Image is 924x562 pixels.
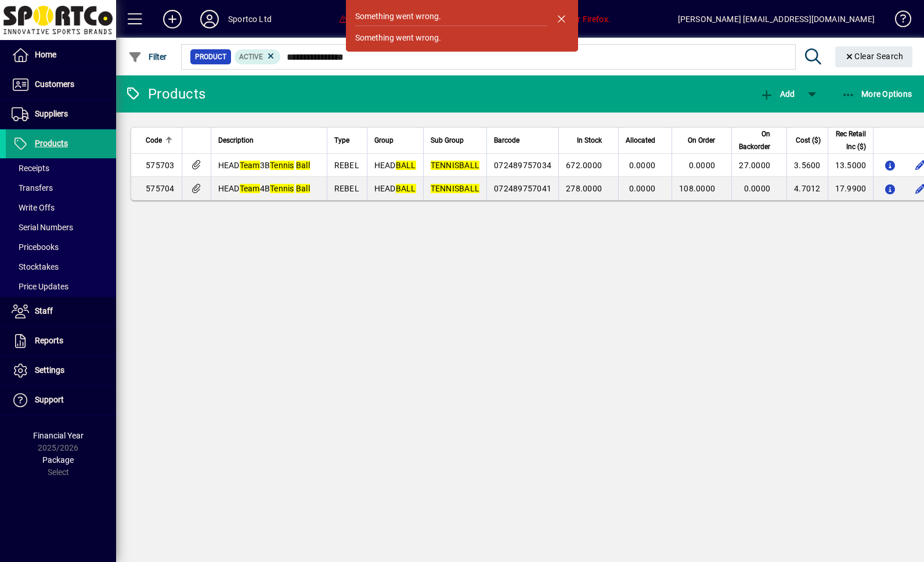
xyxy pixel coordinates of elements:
[146,161,175,170] span: 575703
[374,161,416,170] span: HEAD
[234,49,281,64] mat-chip: Activation Status: Active
[125,46,170,67] button: Filter
[33,431,84,440] span: Financial Year
[125,85,205,103] div: Products
[431,184,460,193] em: TENNIS
[270,184,294,193] em: Tennis
[334,134,349,147] span: Type
[12,183,53,193] span: Transfers
[12,282,68,291] span: Price Updates
[240,184,260,193] em: Team
[12,262,59,271] span: Stocktakes
[35,395,64,404] span: Support
[35,109,68,118] span: Suppliers
[566,184,602,193] span: 278.0000
[796,134,821,147] span: Cost ($)
[839,84,915,104] button: More Options
[629,161,656,170] span: 0.0000
[494,134,551,147] div: Barcode
[6,257,116,277] a: Stocktakes
[6,178,116,198] a: Transfers
[739,161,770,170] span: 27.0000
[835,128,867,153] span: Rec Retail Inc ($)
[296,161,310,170] em: Ball
[431,134,464,147] span: Sub Group
[6,356,116,385] a: Settings
[35,139,68,148] span: Products
[334,184,359,193] span: REBEL
[228,10,272,28] div: Sportco Ltd
[239,53,263,61] span: Active
[786,154,828,177] td: 3.5600
[577,134,602,147] span: In Stock
[494,184,551,193] span: 072489757041
[396,161,416,170] em: BALL
[270,161,294,170] em: Tennis
[6,386,116,415] a: Support
[431,134,480,147] div: Sub Group
[679,134,726,147] div: On Order
[431,161,460,170] em: TENNIS
[146,134,162,147] span: Code
[12,242,59,252] span: Pricebooks
[760,89,795,99] span: Add
[218,134,320,147] div: Description
[35,306,53,316] span: Staff
[218,184,310,193] span: HEAD 4B
[42,455,74,465] span: Package
[334,161,359,170] span: REBEL
[6,297,116,326] a: Staff
[6,327,116,356] a: Reports
[6,158,116,178] a: Receipts
[6,100,116,129] a: Suppliers
[12,223,73,232] span: Serial Numbers
[146,184,175,193] span: 575704
[679,184,715,193] span: 108.0000
[835,46,913,67] button: Clear
[6,237,116,257] a: Pricebooks
[886,2,909,40] a: Knowledge Base
[396,184,416,193] em: BALL
[6,217,116,237] a: Serial Numbers
[334,134,360,147] div: Type
[35,79,74,89] span: Customers
[296,184,310,193] em: Ball
[629,184,656,193] span: 0.0000
[218,161,310,170] span: HEAD 3B
[494,134,519,147] span: Barcode
[494,161,551,170] span: 072489757034
[828,154,874,177] td: 13.5000
[12,164,49,173] span: Receipts
[339,14,611,24] span: You are using an unsupported browser. We suggest Chrome, or Firefox.
[35,50,56,59] span: Home
[218,134,254,147] span: Description
[12,203,55,212] span: Write Offs
[35,365,64,375] span: Settings
[626,134,655,147] span: Allocated
[678,10,875,28] div: [PERSON_NAME] [EMAIL_ADDRESS][DOMAIN_NAME]
[374,134,416,147] div: Group
[35,336,63,345] span: Reports
[459,161,479,170] em: BALL
[688,134,715,147] span: On Order
[195,51,226,63] span: Product
[6,277,116,296] a: Price Updates
[739,128,781,153] div: On Backorder
[739,128,770,153] span: On Backorder
[459,184,479,193] em: BALL
[566,161,602,170] span: 672.0000
[689,161,716,170] span: 0.0000
[374,134,394,147] span: Group
[6,41,116,70] a: Home
[6,198,116,217] a: Write Offs
[744,184,771,193] span: 0.0000
[566,134,612,147] div: In Stock
[154,9,191,30] button: Add
[786,177,828,200] td: 4.7012
[757,84,797,104] button: Add
[191,9,228,30] button: Profile
[374,184,416,193] span: HEAD
[626,134,666,147] div: Allocated
[240,161,260,170] em: Team
[128,52,167,61] span: Filter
